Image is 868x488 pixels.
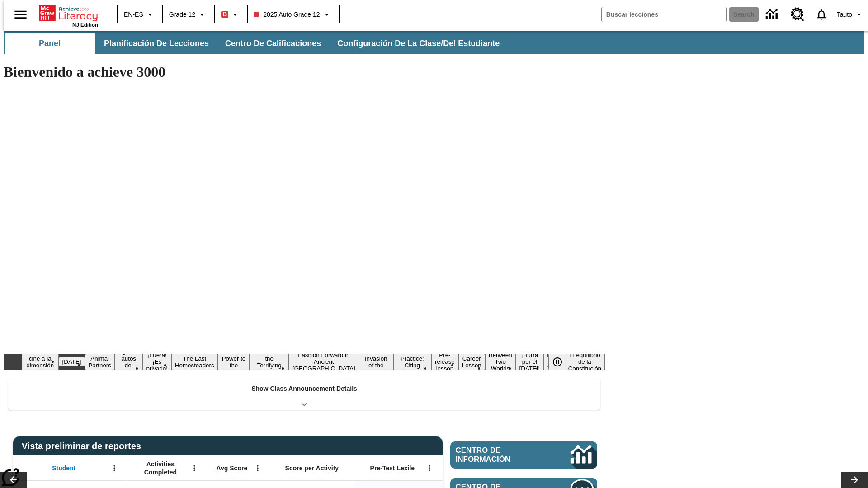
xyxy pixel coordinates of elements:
button: Slide 4 ¿Los autos del futuro? [115,347,143,377]
span: NJ Edition [72,22,98,28]
div: Show Class Announcement Details [8,379,600,410]
button: Carrusel de lecciones, seguir [841,472,868,488]
button: Abrir menú [423,461,436,475]
span: B [222,9,227,20]
button: Planificación de lecciones [97,33,216,54]
button: Class: 2025 Auto Grade 12, Selecciona una clase [250,6,335,23]
button: Abrir el menú lateral [7,1,34,28]
button: Abrir menú [188,461,201,475]
button: Slide 8 Attack of the Terrifying Tomatoes [250,347,289,377]
button: Slide 1 Llevar el cine a la dimensión X [22,347,59,377]
p: Show Class Announcement Details [251,384,357,394]
button: Slide 17 El equilibrio de la Constitución [565,350,605,373]
button: Abrir menú [108,461,121,475]
button: Slide 2 Día del Trabajo [59,357,85,366]
button: Configuración de la clase/del estudiante [330,33,507,54]
span: Score per Activity [285,464,339,472]
span: EN-ES [124,10,143,19]
button: Slide 11 Mixed Practice: Citing Evidence [393,347,431,377]
button: Slide 10 The Invasion of the Free CD [359,347,393,377]
button: Abrir menú [251,461,264,475]
h1: Bienvenido a achieve 3000 [4,64,605,80]
span: 2025 Auto Grade 12 [254,10,320,19]
button: Pausar [548,354,566,370]
span: Avg Score [216,464,247,472]
div: Subbarra de navegación [4,31,864,54]
span: Pre-Test Lexile [370,464,415,472]
span: Grade 12 [169,10,195,19]
a: Centro de información [760,2,785,27]
a: Notificaciones [810,3,833,26]
button: Slide 7 Solar Power to the People [218,347,250,377]
button: Slide 9 Fashion Forward in Ancient Rome [289,350,359,373]
button: Grado: Grade 12, Elige un grado [165,6,211,23]
span: Tauto [837,10,852,19]
button: Language: EN-ES, Selecciona un idioma [120,6,159,23]
button: Panel [5,33,95,54]
span: Vista preliminar de reportes [22,441,146,451]
button: Boost El color de la clase es rojo. Cambiar el color de la clase. [217,6,244,23]
button: Slide 13 Career Lesson [458,354,485,370]
button: Slide 5 ¡Fuera! ¡Es privado! [143,350,171,373]
span: Student [52,464,75,472]
div: Portada [39,3,98,28]
span: Activities Completed [131,460,190,476]
button: Perfil/Configuración [833,6,868,23]
span: Centro de información [456,446,540,464]
button: Slide 3 Animal Partners [85,354,115,370]
input: search field [602,7,726,22]
a: Centro de recursos, Se abrirá en una pestaña nueva. [785,2,810,27]
button: Centro de calificaciones [218,33,328,54]
div: Subbarra de navegación [4,33,508,54]
button: Slide 12 Pre-release lesson [431,350,458,373]
button: Slide 6 The Last Homesteaders [171,354,218,370]
button: Slide 14 Between Two Worlds [485,350,516,373]
button: Slide 15 ¡Hurra por el Día de la Constitución! [516,350,544,373]
a: Centro de información [450,441,597,469]
div: Pausar [548,354,576,370]
button: Slide 16 Point of View [543,350,564,373]
a: Portada [39,4,98,22]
